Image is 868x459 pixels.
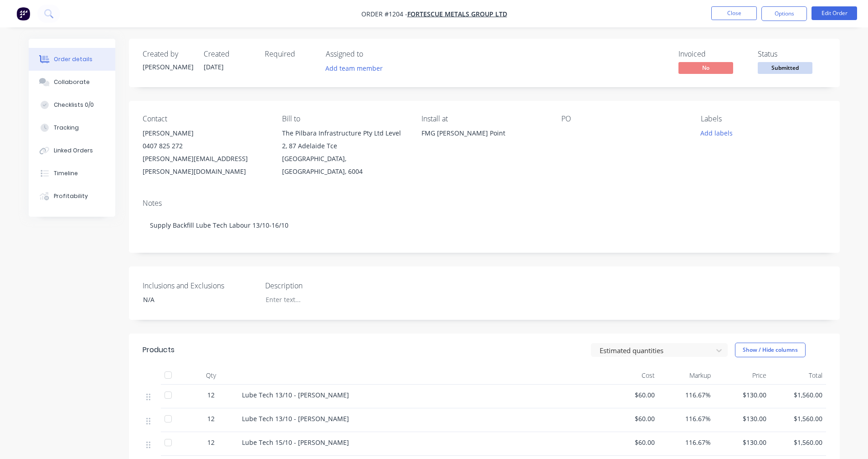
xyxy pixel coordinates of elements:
[29,185,115,208] button: Profitability
[54,78,90,86] div: Collaborate
[54,146,93,155] div: Linked Orders
[29,94,115,116] button: Checklists 0/0
[735,343,806,357] button: Show / Hide columns
[758,50,826,58] div: Status
[678,50,747,58] div: Invoiced
[54,55,92,63] div: Order details
[662,390,711,400] span: 116.67%
[184,366,238,385] div: Qty
[678,62,733,73] span: No
[242,391,349,399] span: Lube Tech 13/10 - [PERSON_NAME]
[29,162,115,185] button: Timeline
[320,62,387,74] button: Add team member
[54,169,78,177] div: Timeline
[265,50,315,58] div: Required
[421,127,546,156] div: FMG [PERSON_NAME] Point
[143,127,267,140] div: [PERSON_NAME]
[54,101,94,109] div: Checklists 0/0
[242,414,349,423] span: Lube Tech 13/10 - [PERSON_NAME]
[282,152,407,178] div: [GEOGRAPHIC_DATA], [GEOGRAPHIC_DATA], 6004
[718,414,767,423] span: $130.00
[136,293,250,306] div: N/A
[758,62,812,76] button: Submitted
[29,116,115,139] button: Tracking
[143,115,267,123] div: Contact
[606,414,655,423] span: $60.00
[603,366,659,385] div: Cost
[143,211,826,239] div: Supply Backfill Lube Tech Labour 13/10-16/10
[143,62,193,72] div: [PERSON_NAME]
[326,62,388,74] button: Add team member
[207,390,215,400] span: 12
[326,50,417,58] div: Assigned to
[421,115,546,123] div: Install at
[662,414,711,423] span: 116.67%
[718,390,767,400] span: $130.00
[282,127,407,178] div: The Pilbara Infrastructure Pty Ltd Level 2, 87 Adelaide Tce[GEOGRAPHIC_DATA], [GEOGRAPHIC_DATA], ...
[711,6,757,20] button: Close
[29,48,115,71] button: Order details
[696,127,738,139] button: Add labels
[701,115,826,123] div: Labels
[774,438,822,447] span: $1,560.00
[54,124,79,132] div: Tracking
[143,127,267,178] div: [PERSON_NAME]0407 825 272[PERSON_NAME][EMAIL_ADDRESS][PERSON_NAME][DOMAIN_NAME]
[714,366,770,385] div: Price
[29,71,115,94] button: Collaborate
[606,438,655,447] span: $60.00
[658,366,714,385] div: Markup
[143,140,267,152] div: 0407 825 272
[265,280,379,291] label: Description
[407,10,507,18] a: FORTESCUE METALS GROUP LTD
[282,115,407,123] div: Bill to
[662,438,711,447] span: 116.67%
[204,63,224,71] span: [DATE]
[812,6,857,20] button: Edit Order
[143,199,826,208] div: Notes
[282,127,407,152] div: The Pilbara Infrastructure Pty Ltd Level 2, 87 Adelaide Tce
[143,152,267,178] div: [PERSON_NAME][EMAIL_ADDRESS][PERSON_NAME][DOMAIN_NAME]
[718,438,767,447] span: $130.00
[54,192,88,200] div: Profitability
[143,280,257,291] label: Inclusions and Exclusions
[770,366,826,385] div: Total
[761,6,807,21] button: Options
[204,50,254,58] div: Created
[606,390,655,400] span: $60.00
[207,414,215,423] span: 12
[242,438,349,447] span: Lube Tech 15/10 - [PERSON_NAME]
[29,139,115,162] button: Linked Orders
[561,115,686,123] div: PO
[16,7,30,21] img: Factory
[774,390,822,400] span: $1,560.00
[143,50,193,58] div: Created by
[421,127,546,140] div: FMG [PERSON_NAME] Point
[207,438,215,447] span: 12
[774,414,822,423] span: $1,560.00
[143,344,175,355] div: Products
[361,10,407,18] span: Order #1204 -
[758,62,812,73] span: Submitted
